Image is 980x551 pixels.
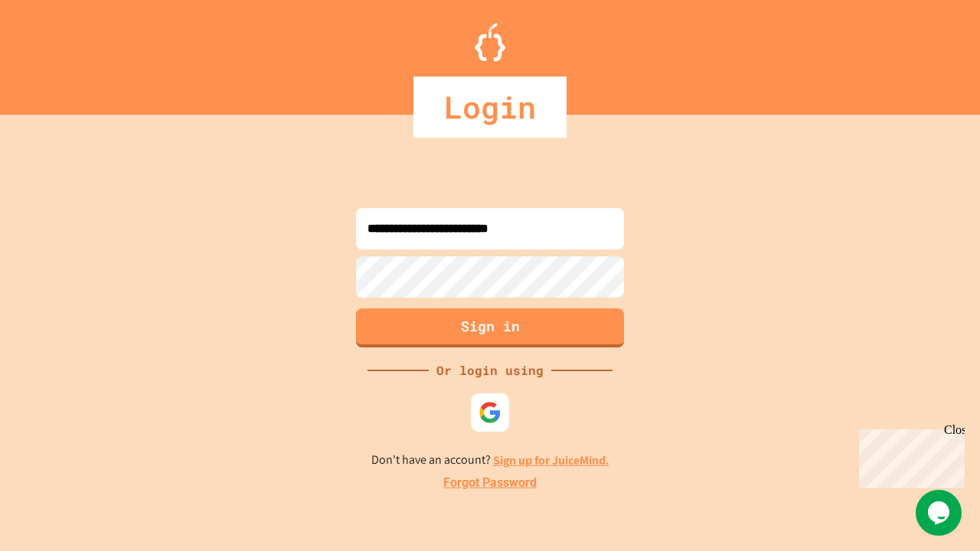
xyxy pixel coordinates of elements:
div: Or login using [429,361,551,380]
div: Login [413,77,567,138]
div: Chat with us now!Close [6,6,106,97]
p: Don't have an account? [371,451,609,470]
a: Forgot Password [443,474,537,492]
img: google-icon.svg [479,401,501,424]
button: Sign in [356,308,624,347]
iframe: chat widget [916,490,965,536]
img: Logo.svg [475,23,505,61]
a: Sign up for JuiceMind. [493,452,609,468]
iframe: chat widget [853,423,965,488]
